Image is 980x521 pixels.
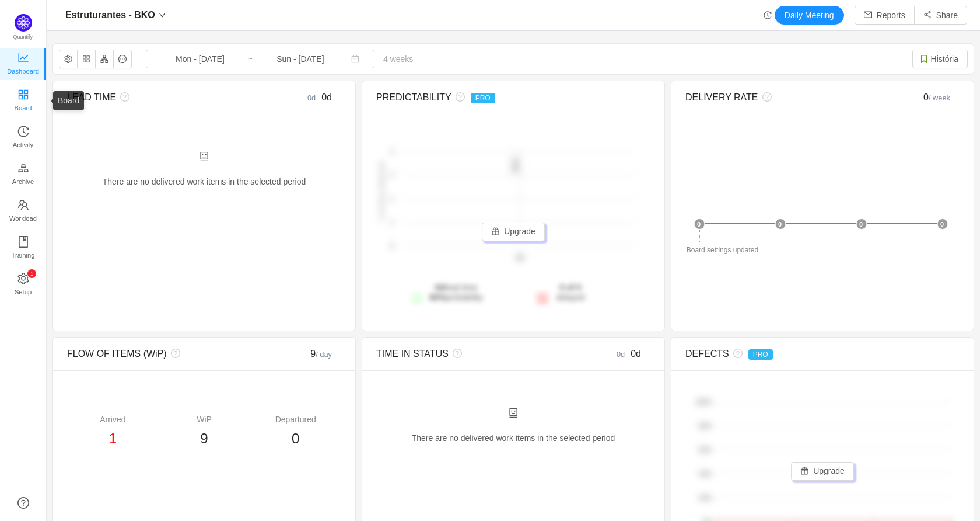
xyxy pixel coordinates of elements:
div: DELIVERY RATE [685,91,891,105]
span: probability [429,293,483,302]
tspan: 0d [516,254,524,262]
tspan: 100% [695,398,712,405]
p: 1 [30,269,33,278]
button: icon: giftUpgrade [482,223,545,241]
div: DEFECTS [685,347,891,361]
i: icon: question-circle [449,349,462,358]
input: Start date [153,53,247,65]
img: Quantify [15,14,32,32]
i: icon: gold [17,162,29,174]
a: Dashboard [17,53,29,76]
button: icon: giftUpgrade [791,462,854,481]
span: 0 [923,92,950,102]
button: icon: mailReports [855,6,915,25]
span: Dashboard [7,60,39,83]
i: icon: question-circle [758,92,772,102]
span: PRO [471,93,495,103]
button: História [912,50,968,68]
div: Arrived [67,414,159,426]
i: icon: question-circle [116,92,129,102]
a: Archive [17,163,29,186]
div: There are no delivered work items in the selected period [376,408,650,457]
div: WiP [159,414,250,426]
span: Training [11,244,34,267]
span: 1 [109,430,117,446]
div: PREDICTABILITY [376,91,582,105]
div: There are no delivered work items in the selected period [67,151,341,200]
div: 9 [273,347,342,361]
span: lead time [429,283,483,302]
button: icon: appstore [77,50,96,68]
tspan: 60% [699,446,712,453]
a: Training [17,237,29,260]
strong: 80% [429,293,446,302]
i: icon: robot [509,408,518,418]
button: icon: setting [59,50,78,68]
span: Setup [15,280,32,304]
tspan: 2 [390,148,394,155]
i: icon: question-circle [729,349,743,358]
span: Quantify [13,34,33,40]
input: End date [253,53,348,65]
button: icon: apartment [95,50,114,68]
span: 0 [292,430,299,446]
div: TIME IN STATUS [376,347,582,361]
sup: 1 [27,269,36,278]
div: FLOW OF ITEMS (WiP) [67,347,273,361]
span: Activity [13,133,33,157]
tspan: 80% [699,422,712,429]
i: icon: setting [17,273,29,284]
a: Activity [17,126,29,150]
strong: 0d [435,283,444,292]
span: delayed [556,283,584,302]
i: icon: appstore [17,89,29,100]
small: 0d [617,350,631,359]
div: Board settings updated [684,242,761,258]
span: 9 [200,430,208,446]
i: icon: history [17,126,29,137]
i: icon: question-circle [167,349,180,358]
span: Workload [9,207,37,230]
span: LEAD TIME [67,92,116,102]
span: Board [15,96,32,120]
i: icon: history [764,11,772,19]
tspan: 2 [390,172,394,179]
span: Archive [12,170,34,193]
a: icon: settingSetup [17,273,29,297]
span: 4 weeks [374,54,422,64]
a: Board [17,89,29,113]
i: icon: robot [199,152,209,161]
i: icon: book [17,236,29,248]
button: Daily Meeting [775,6,844,25]
img: 10315 [919,54,929,64]
span: PRO [748,349,773,360]
button: icon: message [113,50,132,68]
small: 0d [307,93,321,102]
small: / day [316,350,332,359]
tspan: 0 [390,242,394,249]
small: / week [929,93,950,102]
a: icon: question-circle [17,497,29,509]
tspan: 40% [699,470,712,477]
text: # of items delivered [379,161,386,221]
span: Estruturantes - BKO [65,6,155,25]
tspan: 1 [390,219,394,226]
i: icon: team [17,199,29,211]
i: icon: question-circle [452,92,465,102]
span: 0d [631,349,641,359]
tspan: 20% [699,494,712,501]
span: 0d [321,92,332,102]
i: icon: line-chart [17,52,29,64]
tspan: 1 [390,195,394,202]
i: icon: calendar [351,55,359,63]
a: Workload [17,200,29,223]
button: icon: share-altShare [914,6,967,25]
strong: 0 of 0 [560,283,582,292]
div: Departured [250,414,341,426]
i: icon: down [159,12,166,19]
